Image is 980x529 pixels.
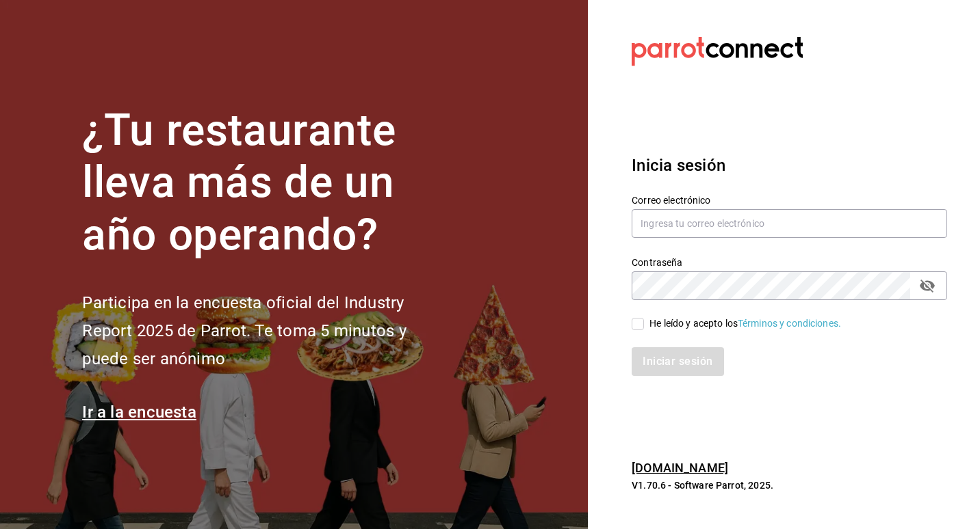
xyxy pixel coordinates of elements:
[632,461,728,475] a: [DOMAIN_NAME]
[632,195,947,204] label: Correo electrónico
[632,209,947,238] input: Ingresa tu correo electrónico
[916,274,939,297] button: Campo de contraseña
[632,153,947,178] h3: Inicia sesión
[82,403,196,422] a: Ir a la encuesta
[82,105,452,262] h1: ¿Tu restaurante lleva más de un año operando?
[632,478,947,492] p: V1.70.6 - Software Parrot, 2025.
[82,289,452,372] h2: Participa en la encuesta oficial del Industry Report 2025 de Parrot. Te toma 5 minutos y puede se...
[738,318,841,329] a: Términos y condiciones.
[632,257,947,267] label: Contraseña
[649,316,841,331] div: He leído y acepto los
